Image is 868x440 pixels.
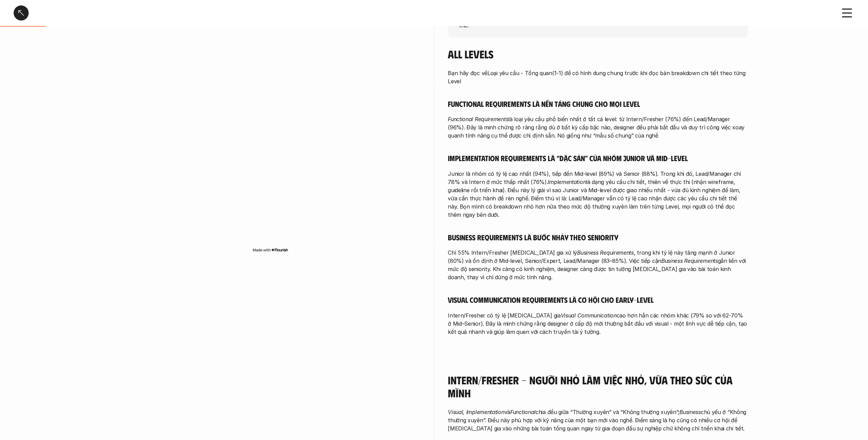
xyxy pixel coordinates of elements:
em: Visual Communication [560,312,616,319]
img: Made with Flourish [252,247,288,253]
h5: Business Requirements là bước nhảy theo seniority [448,232,748,242]
em: Business [679,409,701,415]
p: Chỉ 55% Intern/Fresher [MEDICAL_DATA] gia xử lý , trong khi tỷ lệ này tăng mạnh ở Junior (80%) và... [448,249,748,281]
h5: Functional Requirements là nền tảng chung cho mọi level [448,99,748,109]
em: Visual, Implementation [448,409,504,415]
p: và chia đều giữa “Thường xuyên” và “Không thường xuyên”; chủ yếu ở “Không thường xuyên”. Điều này... [448,408,748,432]
p: Junior là nhóm có tỷ lệ cao nhất (94%), tiếp đến Mid-level (89%) và Senior (88%). Trong khi đó, L... [448,170,748,219]
em: Business Requirements [661,257,718,264]
h5: Implementation Requirements là “đặc sản” của nhóm Junior và Mid-level [448,153,748,163]
em: Functional [510,409,535,415]
a: Loại yêu cầu - Tổng quan [487,70,552,76]
h4: Intern/Fresher - Người nhỏ làm việc nhỏ, vừa theo sức của mình [448,373,748,400]
p: Intern/Fresher có tỷ lệ [MEDICAL_DATA] gia cao hơn hẳn các nhóm khác (79% so với 62-70% ở Mid–Sen... [448,311,748,336]
h5: Visual Communication Requirements là cơ hội cho early-level [448,295,748,304]
p: là loại yêu cầu phổ biến nhất ở tất cả level: từ Intern/Fresher (76%) đến Lead/Manager (96%). Đây... [448,115,748,140]
em: Functional Requirements [448,116,508,123]
p: Bạn hãy đọc về (1-1) để có hình dung chung trước khi đọc bản breakdown chi tiết theo từng Level [448,69,748,85]
h4: All levels [448,47,748,60]
em: Business Requirements [577,249,634,256]
em: Implementation [548,179,586,185]
iframe: Interactive or visual content [120,41,421,246]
